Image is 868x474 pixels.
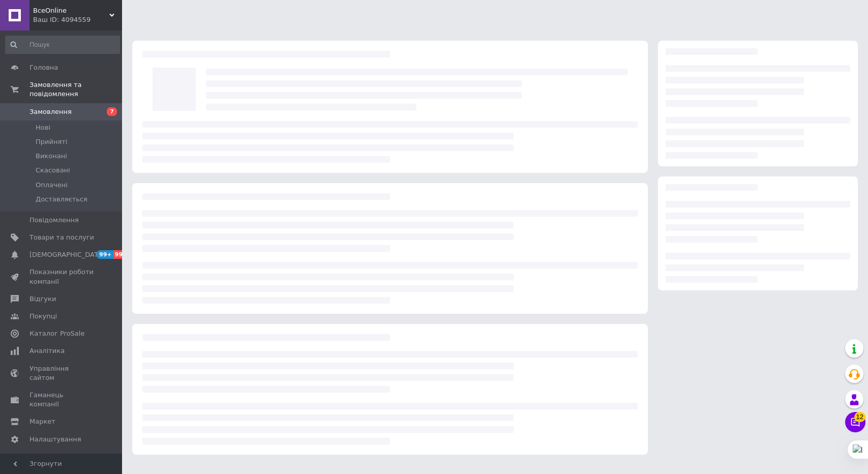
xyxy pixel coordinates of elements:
[29,233,94,242] span: Товари та послуги
[107,107,117,116] span: 7
[29,107,72,116] span: Замовлення
[29,329,84,338] span: Каталог ProSale
[29,268,94,286] span: Показники роботи компанії
[36,181,68,190] span: Оплачені
[29,391,94,409] span: Гаманець компанії
[29,346,65,355] span: Аналітика
[29,294,56,304] span: Відгуки
[29,216,79,225] span: Повідомлення
[29,80,122,99] span: Замовлення та повідомлення
[29,364,94,382] span: Управління сайтом
[29,312,57,321] span: Покупці
[33,15,122,24] div: Ваш ID: 4094559
[97,250,113,259] span: 99+
[29,63,58,72] span: Головна
[29,435,81,444] span: Налаштування
[113,250,130,259] span: 99+
[845,412,865,432] button: Чат з покупцем12
[36,137,67,146] span: Прийняті
[36,195,87,204] span: Доставляється
[854,409,865,420] span: 12
[36,152,67,161] span: Виконані
[36,166,70,175] span: Скасовані
[29,417,55,426] span: Маркет
[33,6,109,15] span: ВсеOnline
[5,36,120,54] input: Пошук
[36,123,50,132] span: Нові
[29,250,105,259] span: [DEMOGRAPHIC_DATA]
